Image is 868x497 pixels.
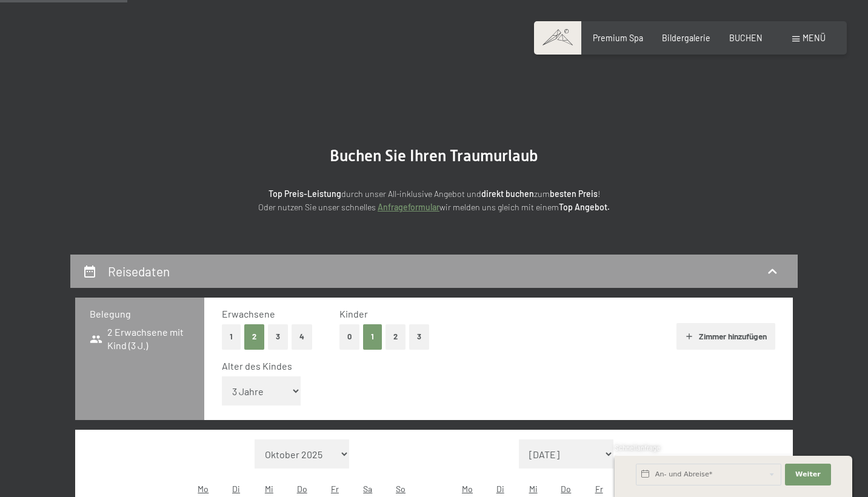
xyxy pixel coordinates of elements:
[331,484,339,494] abbr: Freitag
[615,444,660,452] span: Schnellanfrage
[785,464,831,485] button: Weiter
[795,470,821,479] span: Weiter
[90,307,190,321] h3: Belegung
[339,308,368,319] span: Kinder
[462,484,473,494] abbr: Montag
[481,188,534,199] strong: direkt buchen
[265,484,273,494] abbr: Mittwoch
[108,264,170,279] h2: Reisedaten
[222,359,766,373] div: Alter des Kindes
[330,147,538,165] span: Buchen Sie Ihren Traumurlaub
[363,484,372,494] abbr: Samstag
[363,324,382,349] button: 1
[339,324,359,349] button: 0
[198,484,209,494] abbr: Montag
[409,324,429,349] button: 3
[222,308,275,319] span: Erwachsene
[550,188,598,199] strong: besten Preis
[496,484,504,494] abbr: Dienstag
[593,33,643,43] a: Premium Spa
[297,484,307,494] abbr: Donnerstag
[90,325,190,353] span: 2 Erwachsene mit Kind (3 J.)
[292,324,312,349] button: 4
[378,202,439,212] a: Anfrageformular
[269,188,341,199] strong: Top Preis-Leistung
[268,324,288,349] button: 3
[222,324,241,349] button: 1
[244,324,264,349] button: 2
[529,484,538,494] abbr: Mittwoch
[676,323,775,350] button: Zimmer hinzufügen
[595,484,603,494] abbr: Freitag
[729,33,763,43] a: BUCHEN
[167,187,701,215] p: durch unser All-inklusive Angebot und zum ! Oder nutzen Sie unser schnelles wir melden uns gleich...
[386,324,406,349] button: 2
[396,484,406,494] abbr: Sonntag
[232,484,240,494] abbr: Dienstag
[559,202,610,212] strong: Top Angebot.
[803,33,826,43] span: Menü
[662,33,710,43] a: Bildergalerie
[561,484,571,494] abbr: Donnerstag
